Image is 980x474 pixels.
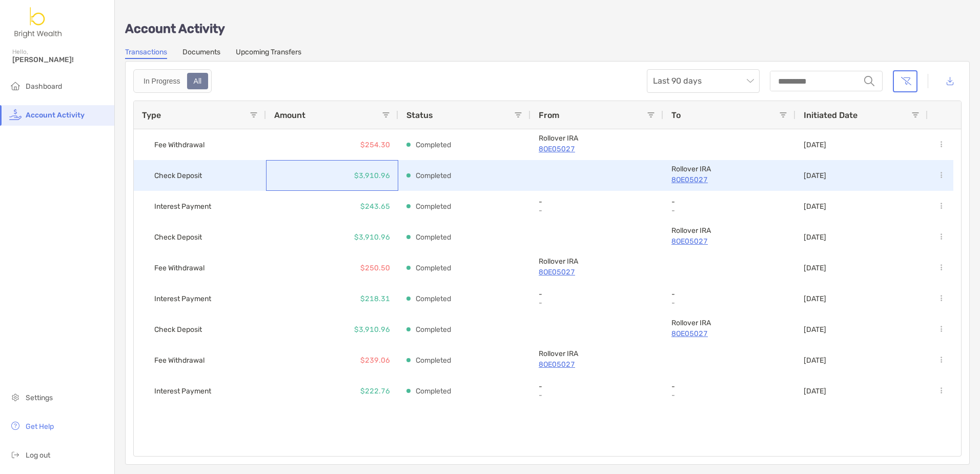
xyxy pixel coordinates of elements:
[539,257,655,266] p: Rollover IRA
[9,420,22,432] img: get-help icon
[154,321,202,338] span: Check Deposit
[653,70,753,92] span: Last 90 days
[154,167,202,184] span: Check Deposit
[26,82,62,91] span: Dashboard
[539,206,610,215] p: -
[804,264,826,272] p: [DATE]
[154,260,205,276] span: Fee Withdrawal
[354,169,390,182] p: $3,910.96
[12,4,65,41] img: Zoe Logo
[360,139,390,151] p: $254.30
[804,202,826,211] p: [DATE]
[26,422,54,431] span: Get Help
[671,327,787,340] a: 8OE05027
[671,110,681,120] span: To
[26,111,85,120] span: Account Activity
[360,354,390,367] p: $239.06
[539,358,655,371] a: 8OE05027
[354,323,390,336] p: $3,910.96
[416,139,451,151] p: Completed
[416,169,451,182] p: Completed
[804,171,826,180] p: [DATE]
[893,70,917,92] button: Clear filters
[416,385,451,398] p: Completed
[154,229,202,246] span: Check Deposit
[9,448,22,461] img: logout icon
[360,200,390,213] p: $243.65
[360,262,390,274] p: $250.50
[154,198,211,215] span: Interest Payment
[236,48,301,59] a: Upcoming Transfers
[539,349,655,358] p: Rollover IRA
[539,290,655,299] p: -
[671,299,743,307] p: -
[539,299,610,307] p: -
[182,48,220,59] a: Documents
[133,69,212,93] div: segmented control
[154,136,205,153] span: Fee Withdrawal
[142,110,161,120] span: Type
[539,382,655,391] p: -
[804,387,826,396] p: [DATE]
[671,319,787,327] p: Rollover IRA
[671,290,787,299] p: -
[539,143,655,155] a: 8OE05027
[539,391,610,400] p: -
[26,393,53,402] span: Settings
[154,290,211,307] span: Interest Payment
[671,391,743,400] p: -
[671,165,787,173] p: Rollover IRA
[804,325,826,334] p: [DATE]
[671,197,787,206] p: -
[9,80,22,92] img: household icon
[416,262,451,274] p: Completed
[416,292,451,305] p: Completed
[416,354,451,367] p: Completed
[804,141,826,149] p: [DATE]
[9,391,22,403] img: settings icon
[360,292,390,305] p: $218.31
[406,110,433,120] span: Status
[26,451,50,460] span: Log out
[154,352,205,369] span: Fee Withdrawal
[125,48,167,59] a: Transactions
[12,55,108,64] span: [PERSON_NAME]!
[416,231,451,244] p: Completed
[671,235,787,248] a: 8OE05027
[804,110,857,120] span: Initiated Date
[9,108,22,121] img: activity icon
[671,173,787,186] a: 8OE05027
[188,74,208,88] div: All
[154,383,211,400] span: Interest Payment
[416,323,451,336] p: Completed
[671,382,787,391] p: -
[354,231,390,244] p: $3,910.96
[671,226,787,235] p: Rollover IRA
[804,233,826,242] p: [DATE]
[274,110,305,120] span: Amount
[671,206,743,215] p: -
[539,197,655,206] p: -
[125,23,970,35] p: Account Activity
[804,356,826,365] p: [DATE]
[804,294,826,303] p: [DATE]
[416,200,451,213] p: Completed
[539,134,655,143] p: Rollover IRA
[360,385,390,398] p: $222.76
[138,74,186,88] div: In Progress
[539,110,559,120] span: From
[539,266,655,279] a: 8OE05027
[864,76,874,86] img: input icon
